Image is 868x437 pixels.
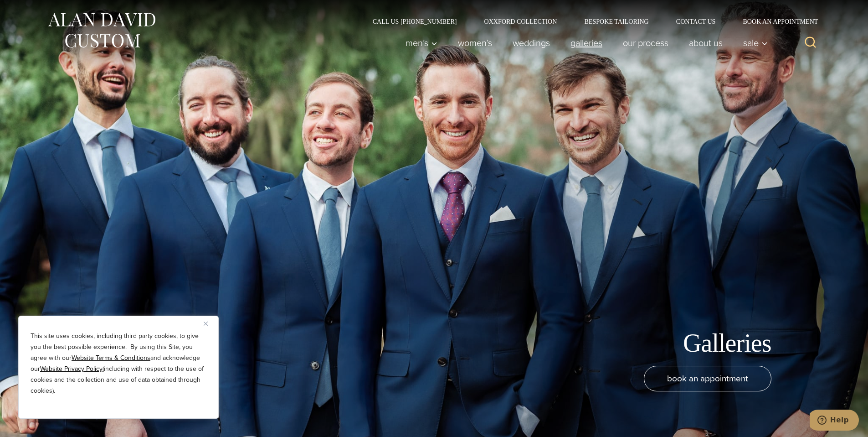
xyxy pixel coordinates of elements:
[612,34,678,52] a: Our Process
[31,331,206,396] p: This site uses cookies, including third party cookies, to give you the best possible experience. ...
[570,18,662,25] a: Bespoke Tailoring
[395,34,447,52] button: Men’s sub menu toggle
[810,410,859,432] iframe: Opens a widget where you can chat to one of our agents
[395,34,772,52] nav: Primary Navigation
[359,18,471,25] a: Call Us [PHONE_NUMBER]
[729,18,821,25] a: Book an Appointment
[359,18,822,25] nav: Secondary Navigation
[470,18,570,25] a: Oxxford Collection
[663,18,729,25] a: Contact Us
[667,372,748,385] span: book an appointment
[502,34,560,52] a: weddings
[40,364,103,374] a: Website Privacy Policy
[47,10,156,51] img: Alan David Custom
[204,322,208,326] img: Close
[678,34,733,52] a: About Us
[733,34,772,52] button: Sale sub menu toggle
[204,318,215,329] button: Close
[447,34,502,52] a: Women’s
[72,353,150,363] a: Website Terms & Conditions
[683,328,771,359] h1: Galleries
[560,34,612,52] a: Galleries
[800,32,822,54] button: View Search Form
[644,366,771,391] a: book an appointment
